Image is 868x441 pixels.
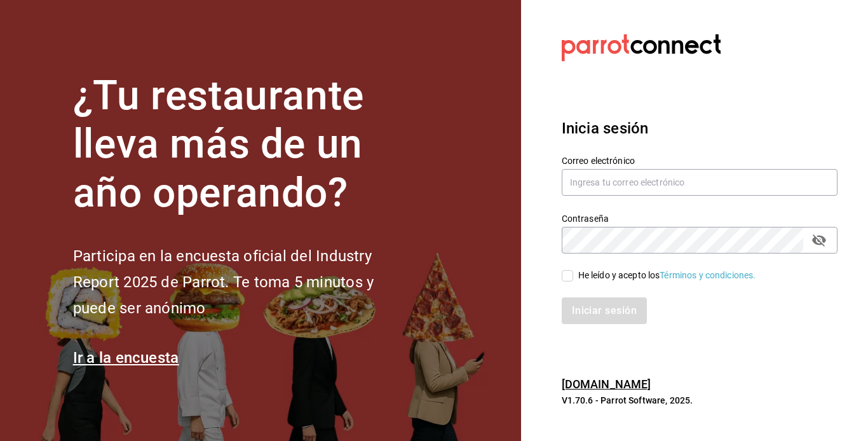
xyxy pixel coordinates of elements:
[562,214,837,222] label: Contraseña
[808,229,830,251] button: passwordField
[73,243,416,321] h2: Participa en la encuesta oficial del Industry Report 2025 de Parrot. Te toma 5 minutos y puede se...
[562,156,837,165] label: Correo electrónico
[73,72,416,218] h1: ¿Tu restaurante lleva más de un año operando?
[660,270,756,280] a: Términos y condiciones.
[562,377,651,391] a: [DOMAIN_NAME]
[73,349,179,367] a: Ir a la encuesta
[562,117,837,140] h3: Inicia sesión
[578,269,756,282] div: He leído y acepto los
[562,169,837,196] input: Ingresa tu correo electrónico
[562,394,837,407] p: V1.70.6 - Parrot Software, 2025.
